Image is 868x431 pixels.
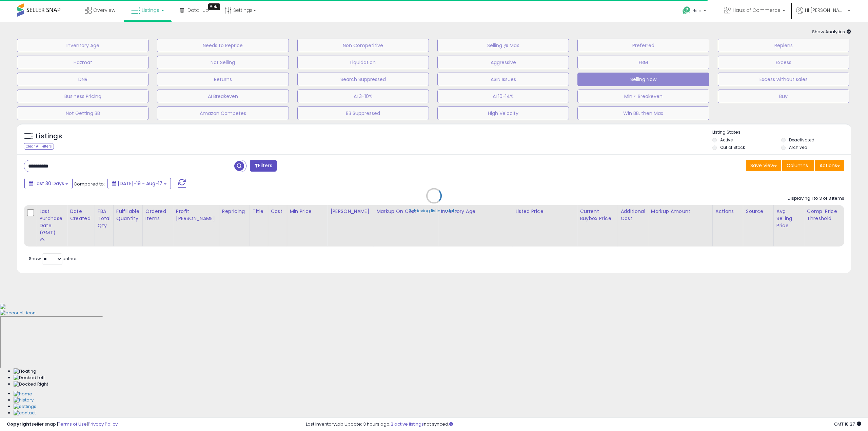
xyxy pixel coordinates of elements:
[208,3,220,10] div: Tooltip anchor
[437,39,569,52] button: Selling @ Max
[188,7,209,14] span: DataHub
[93,7,115,14] span: Overview
[17,73,149,86] button: DNR
[812,28,851,35] span: Show Analytics
[157,73,289,86] button: Returns
[14,368,36,375] img: Floating
[14,375,45,381] img: Docked Left
[297,56,429,69] button: Liquidation
[437,56,569,69] button: Aggressive
[14,397,34,404] img: History
[297,90,429,103] button: AI 3-10%
[577,90,709,103] button: Min < Breakeven
[17,90,149,103] button: Business Pricing
[297,39,429,52] button: Non Competitive
[437,73,569,86] button: ASIN Issues
[692,8,702,14] span: Help
[677,1,713,22] a: Help
[718,73,849,86] button: Excess without sales
[437,90,569,103] button: AI 10-14%
[14,391,32,397] img: Home
[577,73,709,86] button: Selling Now
[14,404,36,410] img: Settings
[718,56,849,69] button: Excess
[796,7,850,22] a: Hi [PERSON_NAME]
[297,73,429,86] button: Search Suppressed
[17,39,149,52] button: Inventory Age
[437,106,569,120] button: High Velocity
[297,106,429,120] button: BB Suppressed
[14,410,36,416] img: Contact
[577,106,709,120] button: Win BB, then Max
[157,90,289,103] button: AI Breakeven
[718,90,849,103] button: Buy
[718,39,849,52] button: Replens
[17,106,149,120] button: Not Getting BB
[157,56,289,69] button: Not Selling
[577,56,709,69] button: FBM
[577,39,709,52] button: Preferred
[409,208,459,214] div: Retrieving listings data..
[733,7,781,14] span: Haus of Commerce
[14,381,48,388] img: Docked Right
[805,7,846,14] span: Hi [PERSON_NAME]
[17,56,149,69] button: Hazmat
[142,7,159,14] span: Listings
[157,106,289,120] button: Amazon Competes
[682,6,691,15] i: Get Help
[157,39,289,52] button: Needs to Reprice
